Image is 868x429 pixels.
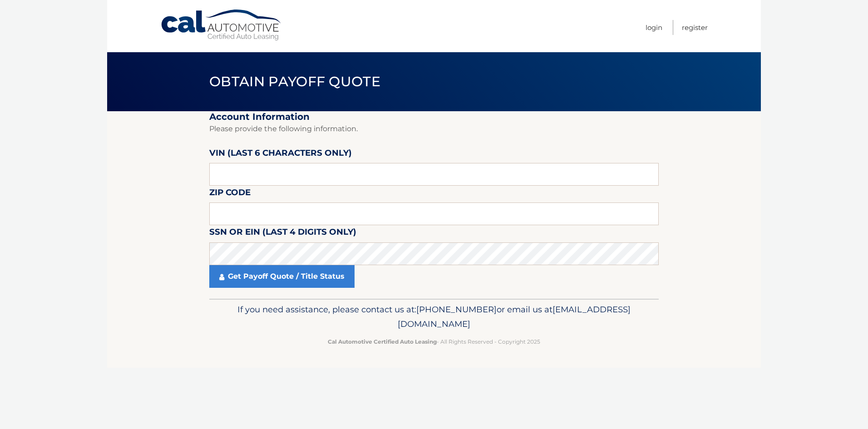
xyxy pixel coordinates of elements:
p: Please provide the following information. [209,123,659,135]
span: [PHONE_NUMBER] [416,304,497,315]
a: Cal Automotive [160,9,283,41]
p: If you need assistance, please contact us at: or email us at [215,302,653,331]
label: Zip Code [209,186,251,202]
a: Get Payoff Quote / Title Status [209,265,355,288]
label: VIN (last 6 characters only) [209,146,352,163]
span: Obtain Payoff Quote [209,73,380,90]
a: Register [682,20,708,35]
h2: Account Information [209,111,659,123]
p: - All Rights Reserved - Copyright 2025 [215,337,653,346]
label: SSN or EIN (last 4 digits only) [209,225,356,242]
strong: Cal Automotive Certified Auto Leasing [328,338,437,345]
a: Login [646,20,662,35]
